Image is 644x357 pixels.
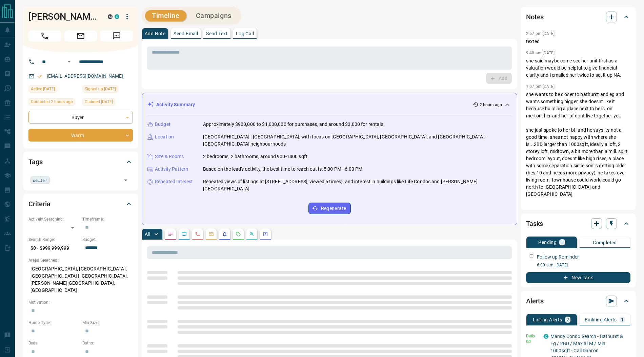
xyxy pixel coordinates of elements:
p: Log Call [236,31,254,36]
p: Size & Rooms [155,153,184,160]
svg: Email [526,339,531,344]
svg: Opportunities [249,231,255,237]
p: $0 - $999,999,999 [28,243,79,254]
p: Baths: [82,340,133,346]
div: Criteria [28,196,133,212]
p: Send Text [206,31,228,36]
span: Active [DATE] [31,86,55,92]
div: Tue May 13 2025 [82,98,133,108]
svg: Calls [195,231,200,237]
p: Activity Summary [156,101,195,108]
p: Activity Pattern [155,166,188,173]
span: seller [33,177,47,184]
span: Email [64,31,97,41]
p: she said maybe come see her unit first as a valuation would be helpful to give financial clarity ... [526,57,630,79]
p: 2:57 pm [DATE] [526,31,555,36]
svg: Notes [168,231,173,237]
p: she wants to be closer to bathurst and eg and wants something bigger, she doesnt like it because ... [526,91,630,233]
span: Signed up [DATE] [85,86,116,92]
div: condos.ca [544,334,548,339]
div: Buyer [28,111,133,124]
h2: Tags [28,156,42,167]
div: Notes [526,9,630,25]
p: 1:07 pm [DATE] [526,84,555,89]
p: Actively Searching: [28,216,79,222]
button: Open [121,175,130,185]
p: Follow up Reminder [537,253,579,261]
p: Approximately $900,000 to $1,000,000 for purchases, and around $3,000 for rentals [203,121,383,128]
button: New Task [526,272,630,283]
p: Min Size: [82,320,133,326]
p: 2 bedrooms, 2 bathrooms, around 900-1400 sqft [203,153,307,160]
span: Message [100,31,133,41]
div: Fri Apr 22 2016 [82,85,133,95]
p: Location [155,133,174,140]
p: [GEOGRAPHIC_DATA], [GEOGRAPHIC_DATA], [GEOGRAPHIC_DATA] | [GEOGRAPHIC_DATA], [PERSON_NAME][GEOGRA... [28,263,133,296]
svg: Emails [208,231,214,237]
a: [EMAIL_ADDRESS][DOMAIN_NAME] [47,73,123,79]
p: Home Type: [28,320,79,326]
p: Budget: [82,237,133,243]
div: Mon Sep 15 2025 [28,98,79,108]
p: 2 hours ago [480,102,502,108]
svg: Agent Actions [263,231,268,237]
p: Motivation: [28,299,133,305]
p: Budget [155,121,170,128]
p: 1 [621,317,624,322]
button: Campaigns [189,10,238,21]
svg: Requests [236,231,241,237]
p: Daily [526,333,540,339]
span: Call [28,31,61,41]
p: Pending [538,240,557,245]
p: texted [526,38,630,45]
p: Search Range: [28,237,79,243]
svg: Lead Browsing Activity [181,231,187,237]
p: Beds: [28,340,79,346]
div: Alerts [526,293,630,309]
h2: Tasks [526,218,543,229]
p: Completed [593,240,617,245]
div: condos.ca [115,14,119,19]
p: Send Email [174,31,198,36]
svg: Email Verified [37,74,42,79]
h2: Notes [526,12,544,22]
p: Building Alerts [585,317,617,322]
p: 1 [561,240,563,245]
svg: Listing Alerts [222,231,227,237]
div: mrloft.ca [108,14,113,19]
p: Listing Alerts [533,317,562,322]
button: Regenerate [308,203,351,214]
div: Warm [28,129,133,142]
p: Repeated views of listings at [STREET_ADDRESS], viewed 6 times), and interest in buildings like L... [203,178,511,192]
h2: Alerts [526,296,544,306]
p: 6:00 a.m. [DATE] [537,262,630,268]
button: Open [65,58,73,66]
p: Timeframe: [82,216,133,222]
p: 9:40 am [DATE] [526,51,555,55]
h1: [PERSON_NAME] [28,11,98,22]
div: Sun Sep 14 2025 [28,85,79,95]
span: Contacted 2 hours ago [31,98,73,105]
p: [GEOGRAPHIC_DATA] | [GEOGRAPHIC_DATA], with focus on [GEOGRAPHIC_DATA], [GEOGRAPHIC_DATA], and [G... [203,133,511,148]
div: Activity Summary2 hours ago [147,98,511,111]
div: Tasks [526,215,630,232]
button: Timeline [145,10,186,21]
p: Based on the lead's activity, the best time to reach out is: 5:00 PM - 6:00 PM [203,166,362,173]
p: Areas Searched: [28,257,133,263]
p: Add Note [145,31,165,36]
div: Tags [28,154,133,170]
p: 2 [566,317,569,322]
p: Repeated Interest [155,178,193,185]
p: All [145,232,150,237]
span: Claimed [DATE] [85,98,113,105]
h2: Criteria [28,199,51,209]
